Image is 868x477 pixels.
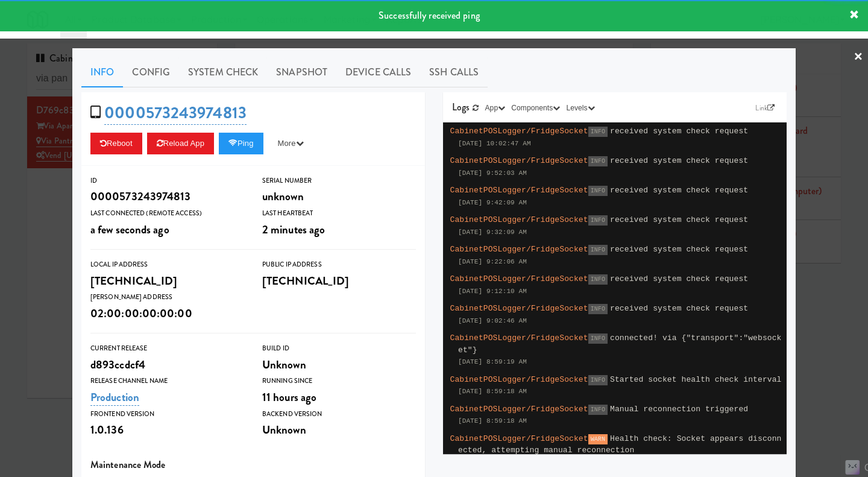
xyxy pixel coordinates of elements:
[458,140,531,147] span: [DATE] 10:02:47 AM
[458,317,527,324] span: [DATE] 9:02:46 AM
[262,271,416,291] div: [TECHNICAL_ID]
[123,57,179,87] a: Config
[90,259,244,271] div: Local IP Address
[458,288,527,295] span: [DATE] 9:12:10 AM
[610,405,748,414] span: Manual reconnection triggered
[452,100,470,114] span: Logs
[262,175,416,187] div: Serial Number
[450,405,588,414] span: CabinetPOSLogger/FridgeSocket
[482,102,509,114] button: App
[610,274,748,283] span: received system check request
[588,186,608,196] span: INFO
[450,434,588,443] span: CabinetPOSLogger/FridgeSocket
[262,343,416,355] div: Build Id
[219,133,263,154] button: Ping
[90,343,244,355] div: Current Release
[458,169,527,177] span: [DATE] 9:52:03 AM
[458,417,527,425] span: [DATE] 8:59:18 AM
[90,175,244,187] div: ID
[450,375,588,384] span: CabinetPOSLogger/FridgeSocket
[563,102,597,114] button: Levels
[588,434,608,444] span: WARN
[104,101,247,125] a: 0000573243974813
[262,355,416,375] div: Unknown
[588,127,608,137] span: INFO
[90,389,139,406] a: Production
[90,221,169,238] span: a few seconds ago
[458,258,527,265] span: [DATE] 9:22:06 AM
[90,458,166,472] span: Maintenance Mode
[450,304,588,313] span: CabinetPOSLogger/FridgeSocket
[262,221,325,238] span: 2 minutes ago
[179,57,267,87] a: System Check
[588,304,608,314] span: INFO
[458,358,527,365] span: [DATE] 8:59:19 AM
[458,434,782,455] span: Health check: Socket appears disconnected, attempting manual reconnection
[458,333,782,355] span: connected! via {"transport":"websocket"}
[90,420,244,440] div: 1.0.136
[450,156,588,165] span: CabinetPOSLogger/FridgeSocket
[450,333,588,343] span: CabinetPOSLogger/FridgeSocket
[90,408,244,420] div: Frontend Version
[262,207,416,220] div: Last Heartbeat
[90,133,142,154] button: Reboot
[420,57,488,87] a: SSH Calls
[262,186,416,207] div: unknown
[90,355,244,375] div: d893ccdcf4
[90,207,244,220] div: Last Connected (Remote Access)
[610,156,748,165] span: received system check request
[508,102,563,114] button: Components
[262,408,416,420] div: Backend Version
[450,274,588,283] span: CabinetPOSLogger/FridgeSocket
[81,57,123,87] a: Info
[450,215,588,224] span: CabinetPOSLogger/FridgeSocket
[90,291,244,303] div: [PERSON_NAME] Address
[90,186,244,207] div: 0000573243974813
[450,186,588,195] span: CabinetPOSLogger/FridgeSocket
[450,245,588,254] span: CabinetPOSLogger/FridgeSocket
[147,133,214,154] button: Reload App
[267,57,336,87] a: Snapshot
[90,375,244,387] div: Release Channel Name
[262,375,416,387] div: Running Since
[90,271,244,291] div: [TECHNICAL_ID]
[610,245,748,254] span: received system check request
[379,8,480,22] span: Successfully received ping
[458,229,527,236] span: [DATE] 9:32:09 AM
[610,127,748,136] span: received system check request
[262,420,416,440] div: Unknown
[588,245,608,255] span: INFO
[262,389,316,405] span: 11 hours ago
[588,156,608,166] span: INFO
[336,57,420,87] a: Device Calls
[610,375,781,384] span: Started socket health check interval
[262,259,416,271] div: Public IP Address
[588,333,608,344] span: INFO
[610,215,748,224] span: received system check request
[610,186,748,195] span: received system check request
[268,133,313,154] button: More
[588,375,608,385] span: INFO
[588,274,608,285] span: INFO
[458,388,527,395] span: [DATE] 8:59:18 AM
[752,102,778,114] a: Link
[588,215,608,226] span: INFO
[588,405,608,415] span: INFO
[854,39,863,76] a: ×
[458,199,527,206] span: [DATE] 9:42:09 AM
[610,304,748,313] span: received system check request
[90,303,244,324] div: 02:00:00:00:00:00
[450,127,588,136] span: CabinetPOSLogger/FridgeSocket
